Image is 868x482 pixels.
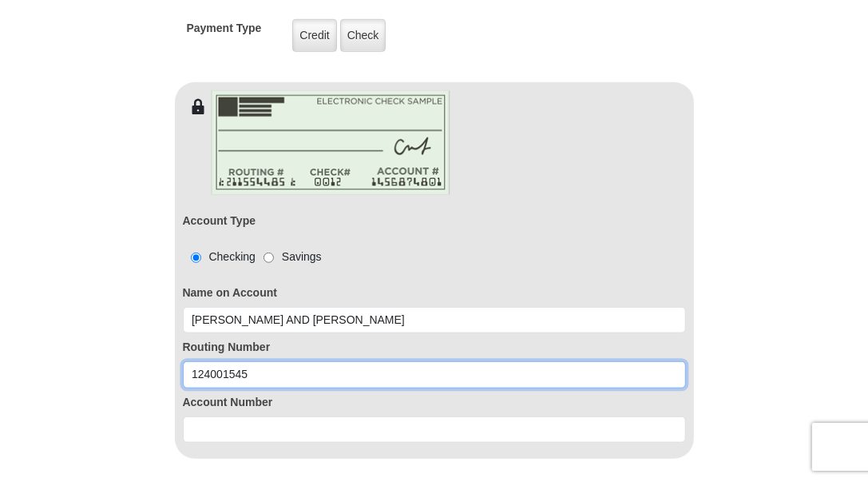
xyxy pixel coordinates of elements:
label: Account Type [183,213,256,229]
div: Checking Savings [183,249,322,265]
h5: Payment Type [187,22,262,43]
label: Account Number [183,394,686,411]
label: Check [340,19,386,52]
img: check-en.png [211,90,450,195]
label: Credit [292,19,336,52]
label: Routing Number [183,339,686,356]
label: Name on Account [183,285,686,301]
